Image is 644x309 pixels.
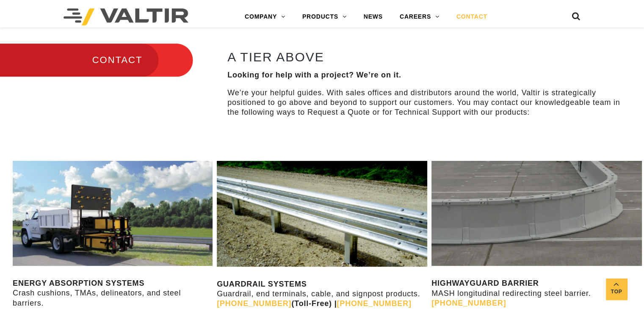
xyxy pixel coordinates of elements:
a: Top [606,279,627,300]
img: Valtir [64,8,188,25]
img: Guardrail Contact Us Page Image [217,161,427,267]
strong: ENERGY ABSORPTION SYSTEMS [13,279,144,287]
a: [PHONE_NUMBER] [337,299,411,308]
strong: HIGHWAYGUARD BARRIER [431,279,539,287]
a: [PHONE_NUMBER] [217,299,291,308]
a: CONTACT [448,8,496,25]
a: NEWS [355,8,391,25]
a: COMPANY [236,8,294,25]
a: CAREERS [391,8,448,25]
a: [PHONE_NUMBER] [431,299,506,307]
a: PRODUCTS [294,8,355,25]
p: MASH longitudinal redirecting steel barrier. [431,279,642,308]
img: SS180M Contact Us Page Image [13,161,213,266]
span: Top [606,287,627,297]
h2: A TIER ABOVE [227,50,621,64]
strong: Looking for help with a project? We’re on it. [227,71,401,79]
img: Radius-Barrier-Section-Highwayguard3 [431,161,642,266]
strong: GUARDRAIL SYSTEMS [217,280,307,288]
p: We’re your helpful guides. With sales offices and distributors around the world, Valtir is strate... [227,88,621,118]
